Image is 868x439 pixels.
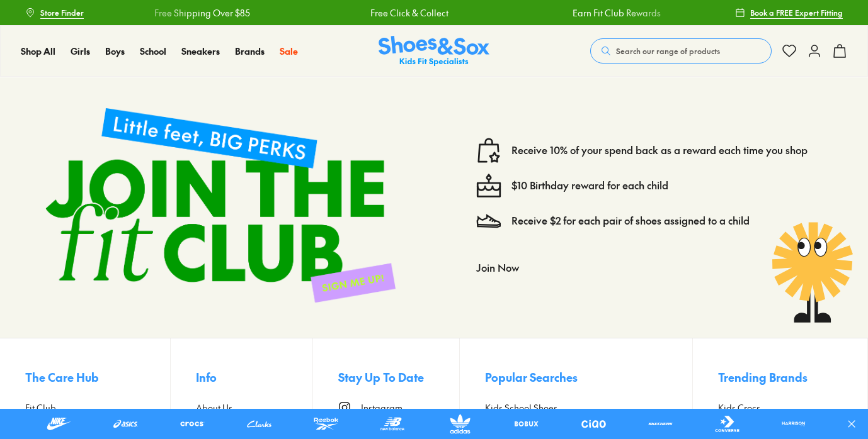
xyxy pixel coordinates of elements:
button: Search our range of products [590,38,772,64]
button: Join Now [476,253,519,281]
span: Kids School Shoes [485,401,557,414]
span: School [140,45,166,57]
a: School [140,45,166,58]
span: The Care Hub [25,369,99,386]
span: Boys [105,45,125,57]
a: Receive $2 for each pair of shoes assigned to a child [511,214,750,228]
span: Info [196,369,217,386]
button: The Care Hub [25,364,170,391]
button: Popular Searches [485,364,692,391]
span: Trending Brands [718,369,808,386]
img: cake--candle-birthday-event-special-sweet-cake-bake.svg [476,173,501,198]
a: Free Shipping Over $85 [154,6,250,19]
a: Kids School Shoes [485,401,692,414]
a: Free Click & Collect [370,6,448,19]
a: $10 Birthday reward for each child [511,179,668,192]
a: Sneakers [181,45,220,58]
img: sign-up-footer.png [25,87,416,323]
span: Book a FREE Expert Fitting [750,7,843,18]
a: Brands [235,45,265,58]
img: SNS_Logo_Responsive.svg [379,36,489,67]
span: Kids Crocs [718,401,760,414]
span: Shop All [21,45,55,57]
span: About Us [196,401,232,414]
button: Stay Up To Date [338,364,459,391]
img: Vector_3098.svg [476,208,501,233]
a: Kids Crocs [718,401,842,414]
span: Brands [235,45,265,57]
a: Boys [105,45,125,58]
a: Instagram [338,401,459,414]
a: Book a FREE Expert Fitting [735,1,843,24]
a: Fit Club [25,401,170,414]
button: Trending Brands [718,364,842,391]
a: Girls [71,45,90,58]
span: Stay Up To Date [338,369,424,386]
span: Sneakers [181,45,220,57]
a: About Us [196,401,312,414]
a: Earn Fit Club Rewards [573,6,661,19]
img: vector1.svg [476,138,501,163]
span: Fit Club [25,401,56,414]
a: Store Finder [25,1,84,24]
span: Sale [280,45,298,57]
button: Info [196,364,312,391]
span: Search our range of products [616,45,720,57]
a: Shop All [21,45,55,58]
span: Popular Searches [485,369,578,386]
span: Instagram [361,401,403,414]
span: Girls [71,45,90,57]
a: Sale [280,45,298,58]
a: Receive 10% of your spend back as a reward each time you shop [511,143,808,157]
span: Store Finder [40,7,84,18]
a: Shoes & Sox [379,36,489,67]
